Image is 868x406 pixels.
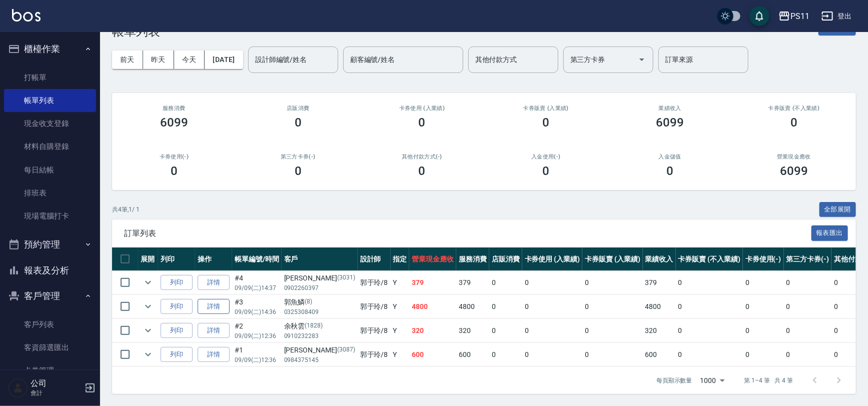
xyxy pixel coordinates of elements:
td: 郭于玲 /8 [358,319,391,342]
h2: 卡券販賣 (入業績) [496,105,596,111]
td: 0 [743,343,784,366]
button: PS11 [774,6,813,26]
div: [PERSON_NAME] [284,345,355,355]
td: 0 [489,271,522,294]
td: 0 [489,295,522,318]
a: 報表匯出 [811,228,848,237]
span: 訂單列表 [124,228,811,238]
button: 報表匯出 [811,225,848,241]
p: 每頁顯示數量 [656,376,692,385]
td: 0 [489,343,522,366]
h3: 服務消費 [124,105,224,111]
div: 郭魚鱗 [284,297,355,307]
button: expand row [141,275,156,290]
p: 09/09 (二) 12:36 [235,355,279,364]
td: 0 [743,319,784,342]
td: 0 [582,343,643,366]
td: 320 [456,319,489,342]
td: 320 [409,319,456,342]
h2: 業績收入 [620,105,720,111]
td: 600 [643,343,676,366]
td: 600 [456,343,489,366]
a: 客戶列表 [4,313,96,336]
th: 卡券販賣 (入業績) [582,247,643,271]
td: 0 [522,343,583,366]
p: (3031) [337,273,355,283]
td: 0 [489,319,522,342]
button: 昨天 [143,50,174,69]
td: 郭于玲 /8 [358,343,391,366]
p: 0902260397 [284,283,355,292]
td: 379 [456,271,489,294]
h3: 6099 [780,164,808,178]
img: Logo [12,9,41,21]
td: 0 [522,295,583,318]
td: Y [391,319,410,342]
h2: 其他付款方式(-) [372,153,472,160]
td: 4800 [643,295,676,318]
button: 客戶管理 [4,283,96,309]
p: (1828) [305,321,323,331]
h3: 0 [666,164,673,178]
h3: 0 [419,115,426,129]
td: 0 [522,319,583,342]
div: [PERSON_NAME] [284,273,355,283]
p: 0910232283 [284,331,355,340]
div: PS11 [790,10,809,22]
td: 4800 [409,295,456,318]
h3: 0 [419,164,426,178]
td: #1 [232,343,282,366]
h3: 6099 [160,115,188,129]
th: 列印 [158,247,195,271]
th: 客戶 [282,247,358,271]
h2: 卡券販賣 (不入業績) [744,105,844,111]
a: 詳情 [198,323,230,338]
td: 0 [784,319,832,342]
td: 0 [676,271,743,294]
button: 列印 [161,347,193,362]
button: save [749,6,769,26]
h2: 卡券使用(-) [124,153,224,160]
h3: 0 [295,115,302,129]
button: 今天 [174,50,205,69]
td: 0 [784,343,832,366]
td: #2 [232,319,282,342]
p: 0984375145 [284,355,355,364]
img: Person [8,378,28,398]
a: 詳情 [198,347,230,362]
th: 業績收入 [643,247,676,271]
td: 0 [784,271,832,294]
th: 店販消費 [489,247,522,271]
button: 全部展開 [819,202,856,217]
td: 0 [582,271,643,294]
a: 每日結帳 [4,158,96,181]
p: 09/09 (二) 12:36 [235,331,279,340]
th: 卡券使用(-) [743,247,784,271]
th: 卡券使用 (入業績) [522,247,583,271]
td: 0 [582,319,643,342]
td: 379 [643,271,676,294]
th: 設計師 [358,247,391,271]
td: 郭于玲 /8 [358,271,391,294]
p: 09/09 (二) 14:37 [235,283,279,292]
td: 0 [676,343,743,366]
h2: 第三方卡券(-) [248,153,348,160]
button: 登出 [817,7,856,25]
h3: 0 [295,164,302,178]
td: 0 [743,295,784,318]
div: 余秋雲 [284,321,355,331]
td: 0 [676,295,743,318]
h3: 6099 [656,115,684,129]
button: 列印 [161,299,193,314]
h2: 入金儲值 [620,153,720,160]
button: expand row [141,347,156,362]
th: 營業現金應收 [409,247,456,271]
td: 0 [522,271,583,294]
p: 0325308409 [284,307,355,316]
td: 320 [643,319,676,342]
a: 卡券管理 [4,359,96,382]
p: 共 4 筆, 1 / 1 [112,205,140,214]
button: 列印 [161,275,193,290]
button: 櫃檯作業 [4,36,96,62]
div: 1000 [696,367,728,394]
